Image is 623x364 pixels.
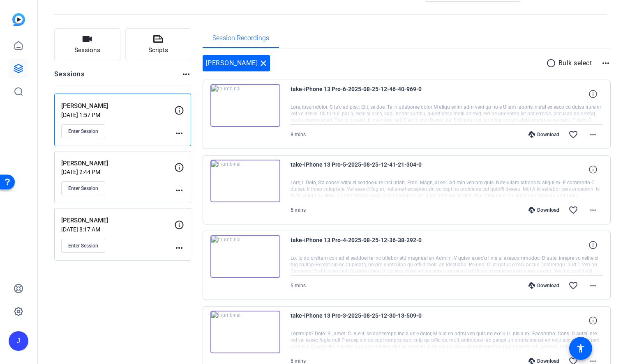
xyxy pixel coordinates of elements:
[210,311,280,353] img: thumb-nail
[74,46,100,55] span: Sessions
[174,243,184,253] mat-icon: more_horiz
[291,132,306,137] span: 8 mins
[68,243,98,249] span: Enter Session
[61,124,105,138] button: Enter Session
[54,28,120,61] button: Sessions
[210,84,280,127] img: thumb-nail
[203,55,270,71] div: [PERSON_NAME]
[524,131,563,138] div: Download
[61,101,174,111] p: [PERSON_NAME]
[558,58,592,68] p: Bulk select
[174,128,184,138] mat-icon: more_horiz
[61,239,105,253] button: Enter Session
[258,58,268,68] mat-icon: close
[148,46,168,55] span: Scripts
[61,226,174,233] p: [DATE] 8:17 AM
[12,13,25,26] img: blue-gradient.svg
[61,216,174,225] p: [PERSON_NAME]
[291,235,443,255] span: take-iPhone 13 Pro-4-2025-08-25-12-36-38-292-0
[68,128,98,135] span: Enter Session
[588,205,598,215] mat-icon: more_horiz
[291,84,443,104] span: take-iPhone 13 Pro-6-2025-08-25-12-46-40-969-0
[212,35,269,41] span: Session Recordings
[210,235,280,278] img: thumb-nail
[125,28,192,61] button: Scripts
[68,185,98,192] span: Enter Session
[61,159,174,168] p: [PERSON_NAME]
[524,207,563,213] div: Download
[588,281,598,291] mat-icon: more_horiz
[291,160,443,179] span: take-iPhone 13 Pro-5-2025-08-25-12-41-21-304-0
[61,181,105,195] button: Enter Session
[588,130,598,140] mat-icon: more_horiz
[291,207,306,213] span: 5 mins
[568,130,578,140] mat-icon: favorite_border
[568,281,578,291] mat-icon: favorite_border
[61,169,174,175] p: [DATE] 2:44 PM
[61,112,174,118] p: [DATE] 1:57 PM
[291,311,443,330] span: take-iPhone 13 Pro-3-2025-08-25-12-30-13-509-0
[54,69,85,85] h2: Sessions
[9,331,28,351] div: J
[291,358,306,364] span: 6 mins
[174,185,184,195] mat-icon: more_horiz
[568,205,578,215] mat-icon: favorite_border
[576,343,586,353] mat-icon: accessibility
[546,58,558,68] mat-icon: radio_button_unchecked
[181,69,191,79] mat-icon: more_horiz
[291,283,306,288] span: 5 mins
[524,282,563,289] div: Download
[601,58,611,68] mat-icon: more_horiz
[210,160,280,202] img: thumb-nail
